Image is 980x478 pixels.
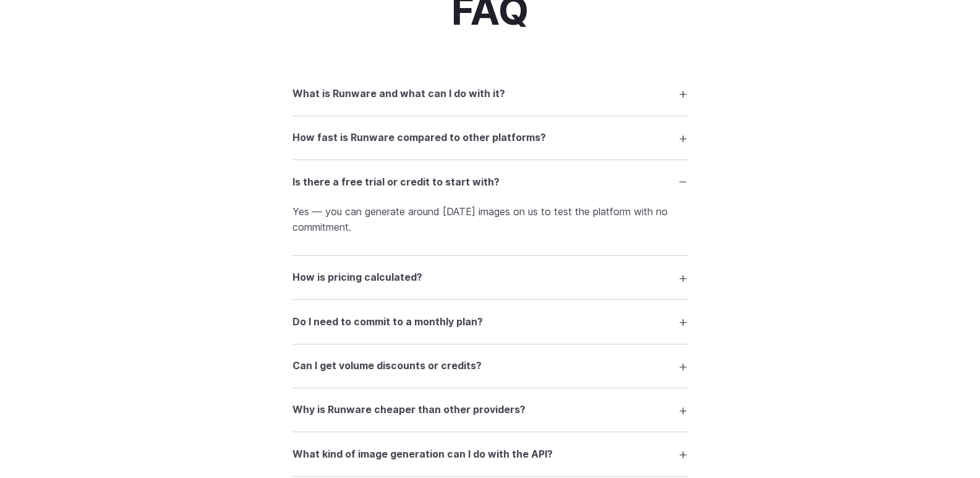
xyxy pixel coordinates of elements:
[292,86,505,102] h3: What is Runware and what can I do with it?
[292,358,482,374] h3: Can I get volume discounts or credits?
[292,402,526,418] h3: Why is Runware cheaper than other providers?
[292,82,688,105] summary: What is Runware and what can I do with it?
[292,446,553,463] h3: What kind of image generation can I do with the API?
[292,266,688,289] summary: How is pricing calculated?
[292,398,688,422] summary: Why is Runware cheaper than other providers?
[292,270,422,286] h3: How is pricing calculated?
[292,310,688,333] summary: Do I need to commit to a monthly plan?
[292,126,688,150] summary: How fast is Runware compared to other platforms?
[292,130,546,146] h3: How fast is Runware compared to other platforms?
[292,204,688,236] p: Yes — you can generate around [DATE] images on us to test the platform with no commitment.
[292,314,483,330] h3: Do I need to commit to a monthly plan?
[292,354,688,378] summary: Can I get volume discounts or credits?
[292,442,688,466] summary: What kind of image generation can I do with the API?
[292,170,688,194] summary: Is there a free trial or credit to start with?
[292,174,500,190] h3: Is there a free trial or credit to start with?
